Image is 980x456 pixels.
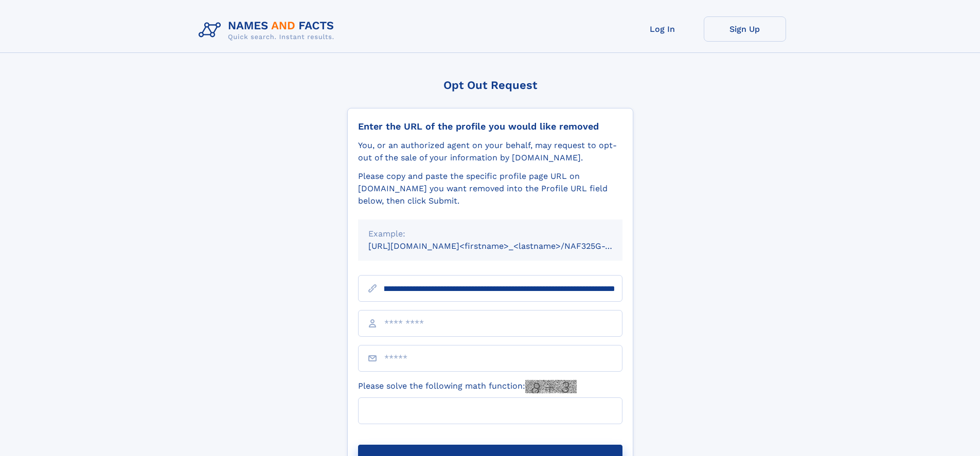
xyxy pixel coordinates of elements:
[368,228,612,240] div: Example:
[194,16,343,44] img: Logo Names and Facts
[358,139,622,164] div: You, or an authorized agent on your behalf, may request to opt-out of the sale of your informatio...
[358,380,577,393] label: Please solve the following math function:
[358,121,622,132] div: Enter the URL of the profile you would like removed
[347,79,633,92] div: Opt Out Request
[358,170,622,207] div: Please copy and paste the specific profile page URL on [DOMAIN_NAME] you want removed into the Pr...
[704,16,786,42] a: Sign Up
[368,241,642,251] small: [URL][DOMAIN_NAME]<firstname>_<lastname>/NAF325G-xxxxxxxx
[621,16,704,42] a: Log In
